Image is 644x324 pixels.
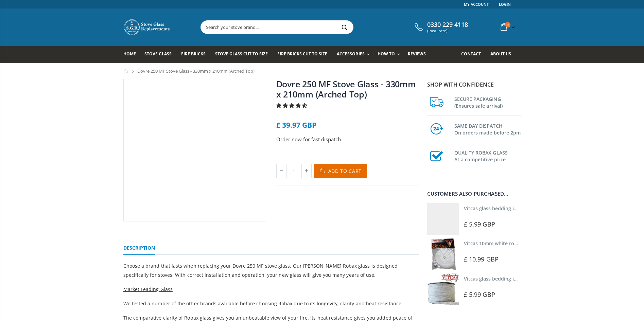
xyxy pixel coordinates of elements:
span: About us [490,51,511,57]
a: Home [123,69,128,73]
a: Home [123,46,141,63]
a: Vitcas 10mm white rope kit - includes rope seal and glue! [464,240,597,247]
a: Stove Glass [144,46,177,63]
input: Search your stove brand... [201,21,429,34]
a: About us [490,46,516,63]
a: Fire Bricks [181,46,211,63]
span: Fire Bricks Cut To Size [277,51,327,57]
div: Customers also purchased... [427,191,521,196]
span: Contact [461,51,481,57]
span: Market Leading Glass [123,286,173,292]
span: How To [378,51,395,57]
span: Stove Glass Cut To Size [215,51,268,57]
span: Reviews [408,51,426,57]
a: Vitcas glass bedding in tape - 2mm x 10mm x 2 meters [464,205,591,212]
span: Home [123,51,136,57]
h3: QUALITY ROBAX GLASS At a competitive price [454,148,521,163]
a: Dovre 250 MF Stove Glass - 330mm x 210mm (Arched Top) [276,78,416,100]
span: £ 5.99 GBP [464,220,495,228]
span: Add to Cart [328,168,362,174]
span: (local rate) [427,29,468,33]
span: Fire Bricks [181,51,206,57]
p: Order now for fast dispatch [276,136,419,143]
h3: SAME DAY DISPATCH On orders made before 2pm [454,121,521,136]
span: We tested a number of the other brands available before choosing Robax due to its longevity, clar... [123,300,403,307]
a: 0 [498,20,516,34]
a: Vitcas glass bedding in tape - 2mm x 15mm x 2 meters (White) [464,275,608,282]
span: 0 [505,22,510,28]
span: Choose a brand that lasts when replacing your Dovre 250 MF stove glass. Our [PERSON_NAME] Robax g... [123,263,398,278]
span: £ 10.99 GBP [464,255,499,263]
a: Fire Bricks Cut To Size [277,46,332,63]
span: £ 39.97 GBP [276,120,316,130]
a: Reviews [408,46,431,63]
button: Search [337,21,352,34]
a: Contact [461,46,486,63]
span: 0330 229 4118 [427,21,468,29]
span: Stove Glass [144,51,172,57]
span: 4.33 stars [276,102,309,109]
a: 0330 229 4118 (local rate) [413,21,468,33]
img: Stove Glass Replacement [123,19,171,36]
a: Stove Glass Cut To Size [215,46,273,63]
span: Dovre 250 MF Stove Glass - 330mm x 210mm (Arched Top) [137,68,255,74]
img: Vitcas white rope, glue and gloves kit 10mm [427,238,459,270]
span: Accessories [337,51,364,57]
a: Accessories [337,46,373,63]
img: Vitcas stove glass bedding in tape [427,273,459,305]
span: £ 5.99 GBP [464,290,495,299]
p: Shop with confidence [427,80,521,89]
button: Add to Cart [314,164,367,178]
a: How To [378,46,403,63]
h3: SECURE PACKAGING (Ensures safe arrival) [454,94,521,109]
a: Description [123,241,155,255]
